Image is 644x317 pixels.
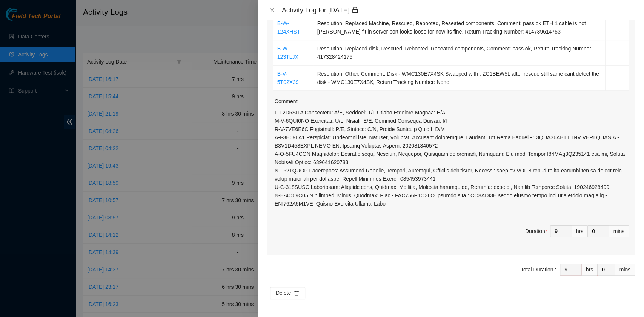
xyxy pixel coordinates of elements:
span: Delete [276,289,291,297]
a: B-V-5T02X39 [277,71,299,85]
div: mins [615,264,635,276]
div: mins [609,225,629,237]
td: Resolution: Replaced disk, Rescued, Rebooted, Reseated components, Comment: pass ok, Return Track... [313,40,606,66]
div: hrs [572,225,588,237]
td: Resolution: Other, Comment: Disk - WMC130E7X4SK Swapped with : ZC1BEW5L after rescue still same c... [313,66,606,91]
div: Total Duration : [521,265,556,274]
span: lock [352,6,358,13]
span: delete [294,290,299,296]
div: Duration [525,227,547,235]
a: B-W-124XHST [277,20,300,35]
td: Resolution: Replaced Machine, Rescued, Rebooted, Reseated components, Comment: pass ok ETH 1 cabl... [313,15,606,40]
a: B-W-123TLJX [277,46,298,60]
button: Deletedelete [270,287,305,299]
label: Comment [275,97,298,105]
div: hrs [582,264,598,276]
p: L-I-2D5SITA Consectetu: A/E, Seddoei: T/I, Utlabo Etdolore Magnaa: E/A M-V-6QUI0NO Exercitati: U/... [275,108,629,208]
span: close [269,7,275,13]
button: Close [267,7,277,14]
div: Activity Log for [DATE] [282,6,635,14]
